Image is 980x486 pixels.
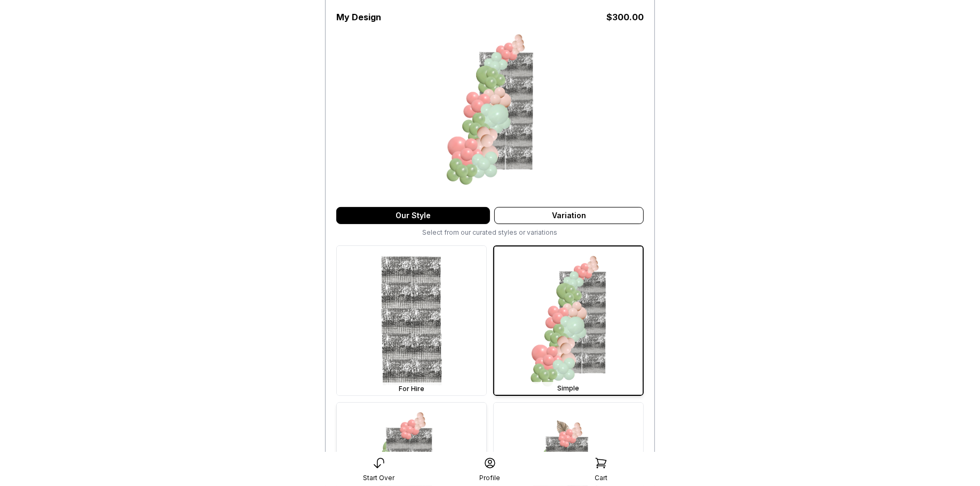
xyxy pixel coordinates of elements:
[494,246,643,395] img: Simple
[494,207,644,224] div: Variation
[336,228,644,237] div: Select from our curated styles or variations
[496,384,641,393] div: Simple
[363,474,395,482] div: Start Over
[595,474,607,482] div: Cart
[337,246,486,395] img: For Hire
[336,207,490,224] div: Our Style
[606,11,644,23] div: $ 300.00
[405,23,575,194] img: Simple
[339,385,484,393] div: For Hire
[480,474,501,482] div: Profile
[336,11,381,23] h3: My Design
